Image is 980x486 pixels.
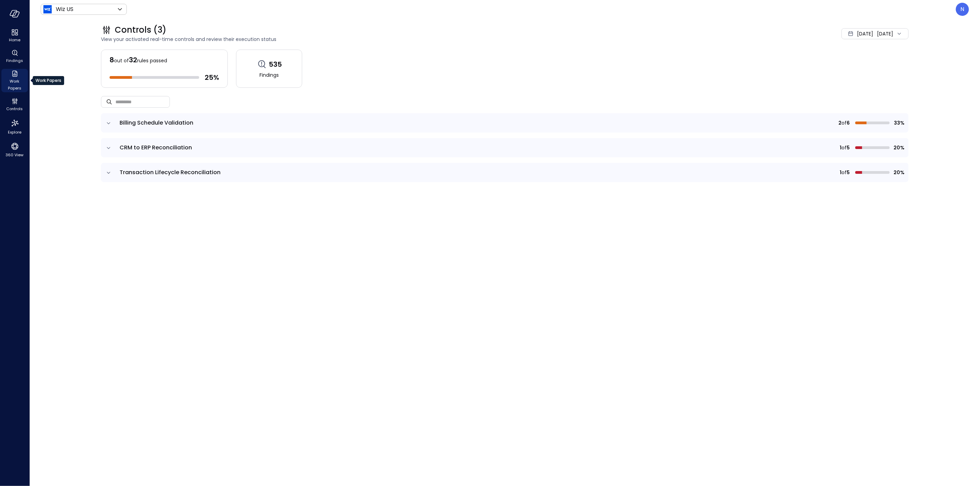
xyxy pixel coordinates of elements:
img: Icon [43,5,52,13]
span: 32 [129,55,137,65]
span: out of [114,57,129,64]
span: View your activated real-time controls and review their execution status [101,35,704,43]
div: Work Papers [1,69,28,92]
span: Work Papers [4,78,25,92]
span: Controls (3) [115,24,166,35]
span: Billing Schedule Validation [120,119,193,127]
button: expand row [105,145,112,151]
span: Findings [259,71,279,79]
div: Noa Turgeman [956,3,969,16]
div: Home [1,28,28,44]
div: 360 View [1,140,28,159]
span: 25 % [205,73,219,82]
div: Work Papers [33,76,64,85]
span: of [841,144,847,151]
span: Transaction Lifecycle Reconciliation [120,168,221,176]
div: Controls [1,96,28,113]
span: 8 [110,55,114,65]
span: rules passed [137,57,167,64]
span: 2 [838,119,841,127]
span: Explore [8,129,21,136]
a: 535Findings [236,50,302,88]
span: 1 [840,169,841,176]
span: of [841,119,847,127]
span: CRM to ERP Reconciliation [120,144,192,151]
span: 6 [847,119,850,127]
span: 20% [892,169,905,176]
span: 360 View [6,151,24,158]
span: 535 [269,60,282,69]
button: expand row [105,120,112,127]
p: Wiz US [56,5,73,13]
p: N [961,5,964,13]
span: Controls [7,105,23,112]
span: 20% [892,144,905,151]
span: of [841,169,847,176]
span: Findings [6,57,23,64]
span: 5 [847,169,850,176]
span: [DATE] [857,30,873,38]
div: Explore [1,117,28,136]
div: Findings [1,48,28,65]
span: 33% [892,119,905,127]
span: 5 [847,144,850,151]
span: 1 [840,144,841,151]
button: expand row [105,169,112,176]
span: Home [9,36,20,43]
